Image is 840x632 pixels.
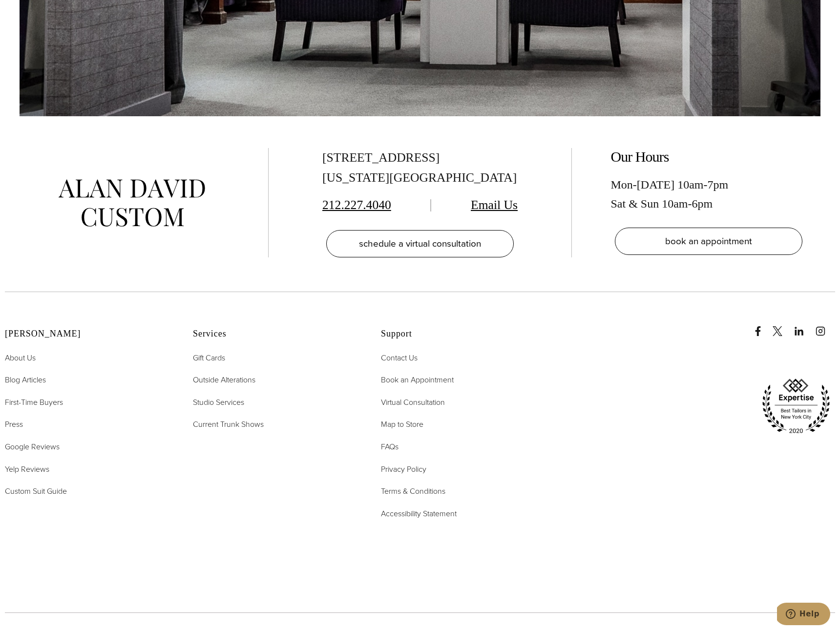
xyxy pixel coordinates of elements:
[193,374,255,386] a: Outside Alterations
[816,316,835,336] a: instagram
[381,396,445,409] a: Virtual Consultation
[381,329,545,339] h2: Support
[193,419,264,430] span: Current Trunk Shows
[359,236,481,251] span: schedule a virtual consultation
[5,329,168,339] h2: [PERSON_NAME]
[381,508,457,519] span: Accessibility Statement
[5,441,60,453] a: Google Reviews
[381,485,445,497] span: Terms & Conditions
[193,352,225,364] a: Gift Cards
[381,463,426,475] span: Privacy Policy
[753,316,771,336] a: Facebook
[381,352,418,363] span: Contact Us
[193,352,357,431] nav: Services Footer Nav
[193,374,255,385] span: Outside Alterations
[322,148,518,188] div: [STREET_ADDRESS] [US_STATE][GEOGRAPHIC_DATA]
[5,463,49,475] span: Yelp Reviews
[193,418,264,431] a: Current Trunk Shows
[471,198,518,212] a: Email Us
[381,352,418,364] a: Contact Us
[59,179,205,227] img: alan david custom
[665,234,752,248] span: book an appointment
[381,418,423,431] a: Map to Store
[773,316,792,336] a: x/twitter
[193,352,225,363] span: Gift Cards
[5,419,23,430] span: Press
[381,441,399,452] span: FAQs
[5,485,67,497] span: Custom Suit Guide
[777,603,830,627] iframe: Opens a widget where you can chat to one of our agents
[611,175,806,213] div: Mon-[DATE] 10am-7pm Sat & Sun 10am-6pm
[193,329,357,339] h2: Services
[5,374,46,385] span: Blog Articles
[193,396,244,409] a: Studio Services
[615,228,802,255] a: book an appointment
[322,198,391,212] a: 212.227.4040
[381,441,399,453] a: FAQs
[5,418,23,431] a: Press
[5,441,60,452] span: Google Reviews
[381,374,454,385] span: Book an Appointment
[381,352,545,520] nav: Support Footer Nav
[5,374,46,386] a: Blog Articles
[5,463,49,476] a: Yelp Reviews
[381,507,457,520] a: Accessibility Statement
[5,485,67,498] a: Custom Suit Guide
[5,352,36,364] a: About Us
[5,397,63,408] span: First-Time Buyers
[326,230,514,257] a: schedule a virtual consultation
[5,352,36,363] span: About Us
[381,485,445,498] a: Terms & Conditions
[5,352,168,498] nav: Alan David Footer Nav
[381,419,423,430] span: Map to Store
[611,148,806,166] h2: Our Hours
[381,397,445,408] span: Virtual Consultation
[794,316,814,336] a: linkedin
[381,374,454,386] a: Book an Appointment
[193,397,244,408] span: Studio Services
[381,463,426,476] a: Privacy Policy
[5,396,63,409] a: First-Time Buyers
[757,375,835,438] img: expertise, best tailors in new york city 2020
